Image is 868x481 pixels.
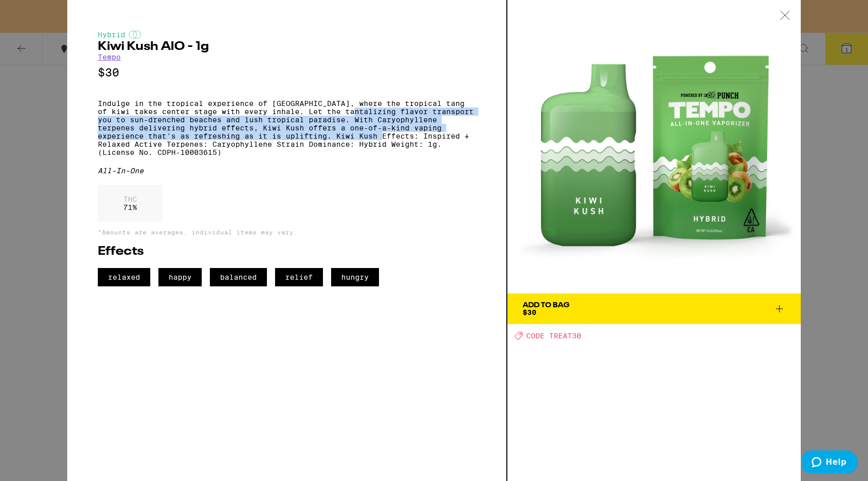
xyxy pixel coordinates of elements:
[129,31,141,39] img: hybridColor.svg
[98,31,476,39] div: Hybrid
[98,268,150,286] span: relaxed
[507,293,801,324] button: Add To Bag$30
[98,167,476,175] div: All-In-One
[98,53,121,61] a: Tempo
[98,246,476,258] h2: Effects
[802,450,858,476] iframe: Opens a widget where you can find more information
[98,66,476,79] p: $30
[98,41,476,53] h2: Kiwi Kush AIO - 1g
[275,268,323,286] span: relief
[210,268,267,286] span: balanced
[98,229,476,235] p: *Amounts are averages, individual items may vary.
[158,268,202,286] span: happy
[523,308,536,316] span: $30
[123,195,137,203] p: THC
[523,302,569,309] div: Add To Bag
[331,268,379,286] span: hungry
[98,185,162,222] div: 71 %
[98,99,476,156] p: Indulge in the tropical experience of [GEOGRAPHIC_DATA], where the tropical tang of kiwi takes ce...
[526,332,581,340] span: CODE TREAT30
